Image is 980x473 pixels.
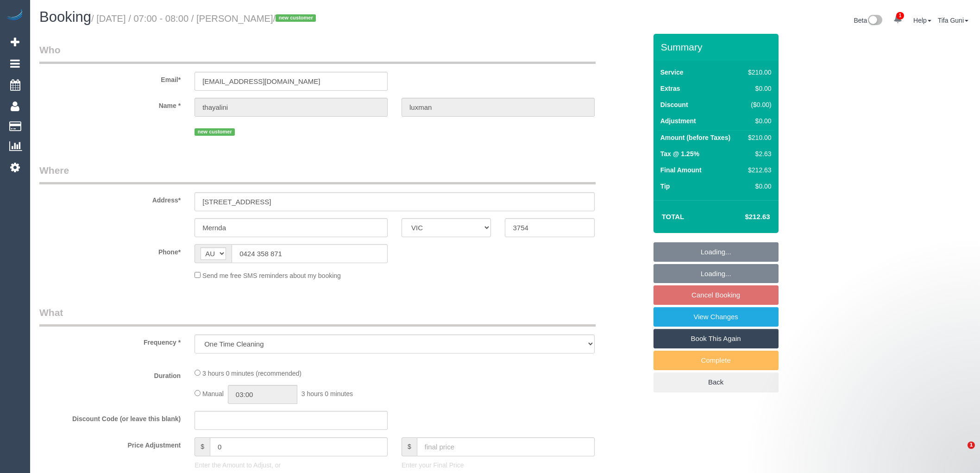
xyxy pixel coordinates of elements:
label: Service [660,68,684,77]
label: Amount (before Taxes) [660,133,730,142]
small: / [DATE] / 07:00 - 08:00 / [PERSON_NAME] [91,13,319,24]
h3: Summary [661,42,774,52]
div: ($0.00) [744,100,771,109]
span: 3 hours 0 minutes [302,390,353,397]
input: Last Name* [402,98,595,117]
input: Suburb* [195,218,388,237]
a: Back [653,372,779,392]
div: $0.00 [744,116,771,126]
a: Beta [854,17,882,24]
h4: $212.63 [717,213,770,221]
span: 3 hours 0 minutes (recommended) [202,370,302,377]
strong: Total [662,213,685,221]
img: Automaid Logo [6,9,24,22]
legend: What [39,306,596,327]
label: Price Adjustment [32,437,188,450]
input: final price [417,437,595,456]
input: Phone* [232,244,388,263]
div: $0.00 [744,182,771,191]
p: Enter your Final Price [402,460,595,470]
div: $210.00 [744,133,771,142]
span: 1 [967,441,975,449]
span: $ [402,437,417,456]
label: Phone* [32,244,188,257]
input: First Name* [195,98,388,117]
label: Final Amount [660,165,702,175]
label: Frequency * [32,334,188,347]
label: Tip [660,182,670,191]
span: new customer [195,128,235,136]
label: Discount [660,100,688,109]
a: 1 [889,9,907,30]
a: Help [913,17,931,24]
label: Extras [660,84,680,93]
span: new customer [276,14,316,22]
input: Post Code* [505,218,594,237]
div: $2.63 [744,149,771,158]
a: Book This Again [653,329,779,348]
label: Duration [32,368,188,380]
span: Booking [39,9,91,25]
label: Discount Code (or leave this blank) [32,411,188,423]
legend: Who [39,43,596,64]
label: Address* [32,192,188,205]
img: New interface [867,15,882,27]
div: $212.63 [744,165,771,175]
label: Name * [32,98,188,110]
iframe: Intercom live chat [949,441,971,464]
span: Send me free SMS reminders about my booking [202,272,341,279]
legend: Where [39,164,596,184]
span: / [273,13,319,24]
p: Enter the Amount to Adjust, or [195,460,388,470]
label: Tax @ 1.25% [660,149,699,158]
a: Tifa Guni [938,17,968,24]
label: Adjustment [660,116,696,126]
span: $ [195,437,210,456]
div: $210.00 [744,68,771,77]
input: Email* [195,72,388,91]
div: $0.00 [744,84,771,93]
span: 1 [896,12,904,19]
span: Manual [202,390,224,397]
a: View Changes [653,307,779,327]
label: Email* [32,72,188,84]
